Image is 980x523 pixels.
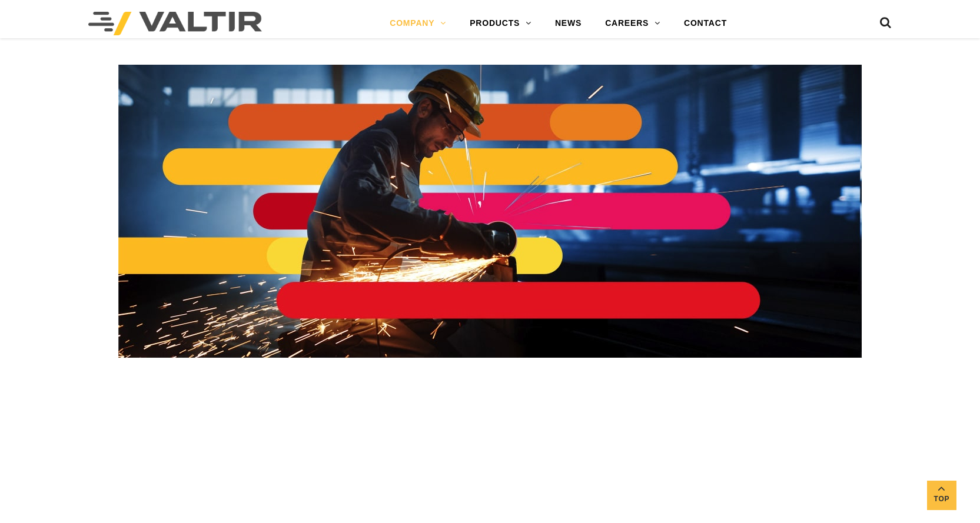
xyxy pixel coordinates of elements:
span: Top [927,492,956,506]
a: CONTACT [672,12,739,35]
a: CAREERS [593,12,672,35]
a: COMPANY [378,12,458,35]
img: Valtir [88,12,262,35]
a: Top [927,481,956,510]
a: PRODUCTS [458,12,543,35]
a: NEWS [543,12,593,35]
